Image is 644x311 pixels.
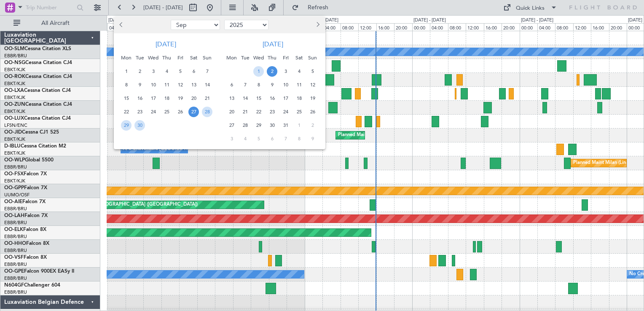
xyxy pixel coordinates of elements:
[266,118,279,132] div: 30-10-2025
[307,93,318,104] span: 19
[292,118,306,132] div: 1-11-2025
[147,91,160,105] div: 17-9-2025
[292,78,306,91] div: 11-10-2025
[292,64,306,78] div: 4-10-2025
[307,120,318,131] span: 2
[253,120,264,131] span: 29
[120,78,133,91] div: 8-9-2025
[266,105,279,118] div: 23-10-2025
[279,51,292,64] div: Fri
[148,66,158,77] span: 3
[225,118,239,132] div: 27-10-2025
[121,93,131,104] span: 15
[266,78,279,91] div: 9-10-2025
[306,118,319,132] div: 2-11-2025
[280,107,291,117] span: 24
[240,107,250,117] span: 21
[120,118,133,132] div: 29-9-2025
[201,51,214,64] div: Sun
[175,66,185,77] span: 5
[161,80,172,90] span: 11
[225,78,239,91] div: 6-10-2025
[202,93,212,104] span: 21
[294,120,304,131] span: 1
[188,66,199,77] span: 6
[225,105,239,118] div: 20-10-2025
[134,107,145,117] span: 23
[201,64,214,78] div: 7-9-2025
[202,80,212,90] span: 14
[171,20,220,30] select: Select month
[292,132,306,145] div: 8-11-2025
[279,91,292,105] div: 17-10-2025
[313,18,322,32] button: Next month
[252,64,266,78] div: 1-10-2025
[174,105,187,118] div: 26-9-2025
[160,105,174,118] div: 25-9-2025
[267,66,277,77] span: 2
[121,80,131,90] span: 8
[225,51,239,64] div: Mon
[279,118,292,132] div: 31-10-2025
[225,132,239,145] div: 3-11-2025
[267,107,277,117] span: 23
[306,132,319,145] div: 9-11-2025
[120,105,133,118] div: 22-9-2025
[187,105,201,118] div: 27-9-2025
[187,64,201,78] div: 6-9-2025
[174,64,187,78] div: 5-9-2025
[239,91,252,105] div: 14-10-2025
[160,91,174,105] div: 18-9-2025
[239,51,252,64] div: Tue
[120,51,133,64] div: Mon
[253,107,264,117] span: 22
[280,120,291,131] span: 31
[134,66,145,77] span: 2
[188,80,199,90] span: 13
[201,91,214,105] div: 21-9-2025
[279,64,292,78] div: 3-10-2025
[292,105,306,118] div: 25-10-2025
[117,18,126,32] button: Previous month
[188,107,199,117] span: 27
[160,51,174,64] div: Thu
[267,120,277,131] span: 30
[161,93,172,104] span: 18
[294,66,304,77] span: 4
[239,132,252,145] div: 4-11-2025
[252,118,266,132] div: 29-10-2025
[306,64,319,78] div: 5-10-2025
[133,51,147,64] div: Tue
[160,78,174,91] div: 11-9-2025
[306,105,319,118] div: 26-10-2025
[120,91,133,105] div: 15-9-2025
[267,93,277,104] span: 16
[226,107,237,117] span: 20
[252,91,266,105] div: 15-10-2025
[175,80,185,90] span: 12
[175,93,185,104] span: 19
[134,120,145,131] span: 30
[306,78,319,91] div: 12-10-2025
[280,66,291,77] span: 3
[187,78,201,91] div: 13-9-2025
[133,78,147,91] div: 9-9-2025
[267,80,277,90] span: 9
[292,51,306,64] div: Sat
[280,93,291,104] span: 17
[133,118,147,132] div: 30-9-2025
[148,107,158,117] span: 24
[187,51,201,64] div: Sat
[240,134,250,144] span: 4
[133,105,147,118] div: 23-9-2025
[266,91,279,105] div: 16-10-2025
[307,107,318,117] span: 26
[239,105,252,118] div: 21-10-2025
[201,78,214,91] div: 14-9-2025
[307,80,318,90] span: 12
[174,78,187,91] div: 12-9-2025
[225,91,239,105] div: 13-10-2025
[240,80,250,90] span: 7
[120,64,133,78] div: 1-9-2025
[239,118,252,132] div: 28-10-2025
